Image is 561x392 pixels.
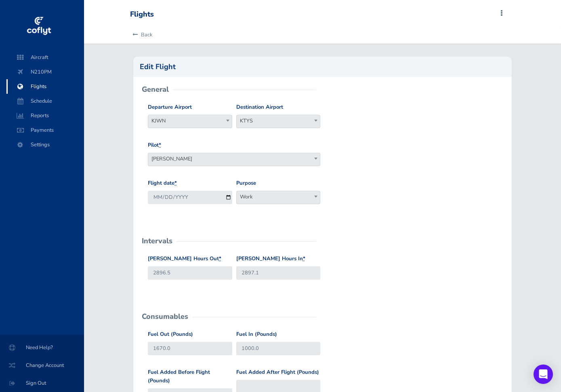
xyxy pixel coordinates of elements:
[219,255,221,262] abbr: required
[148,255,221,263] label: [PERSON_NAME] Hours Out
[15,123,76,137] span: Payments
[148,179,177,188] label: Flight date
[130,10,154,19] div: Flights
[303,255,305,262] abbr: required
[142,86,169,93] h2: General
[148,368,232,385] label: Fuel Added Before Flight (Pounds)
[236,103,283,112] label: Destination Airport
[174,179,177,187] abbr: required
[237,115,320,126] span: KTYS
[15,94,76,108] span: Schedule
[10,340,74,355] span: Need Help?
[15,50,76,65] span: Aircraft
[148,103,192,112] label: Departure Airport
[148,153,320,166] span: Ken Reed
[236,179,256,188] label: Purpose
[148,330,193,339] label: Fuel Out (Pounds)
[10,358,74,373] span: Change Account
[236,191,321,204] span: Work
[236,255,305,263] label: [PERSON_NAME] Hours In
[236,368,319,377] label: Fuel Added After Flight (Pounds)
[15,108,76,123] span: Reports
[142,313,188,320] h2: Consumables
[142,237,172,244] h2: Intervals
[15,65,76,79] span: N210PM
[148,115,232,126] span: KJWN
[237,191,320,202] span: Work
[148,141,161,150] label: Pilot
[140,63,505,70] h2: Edit Flight
[10,376,74,390] span: Sign Out
[15,79,76,94] span: Flights
[148,153,320,164] span: Ken Reed
[534,365,553,384] div: Open Intercom Messenger
[236,115,321,128] span: KTYS
[15,137,76,152] span: Settings
[159,141,161,149] abbr: required
[148,115,232,128] span: KJWN
[130,26,152,44] a: Back
[236,330,277,339] label: Fuel In (Pounds)
[25,14,52,38] img: coflyt logo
